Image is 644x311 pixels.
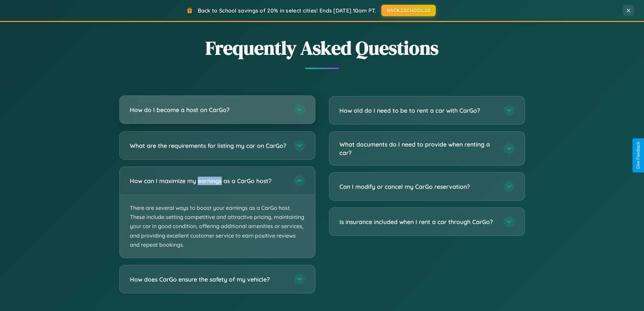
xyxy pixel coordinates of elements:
[130,141,287,150] h3: What are the requirements for listing my car on CarGo?
[130,177,287,185] h3: How can I maximize my earnings as a CarGo host?
[339,182,497,191] h3: Can I modify or cancel my CarGo reservation?
[339,218,497,226] h3: Is insurance included when I rent a car through CarGo?
[130,106,287,114] h3: How do I become a host on CarGo?
[339,106,497,115] h3: How old do I need to be to rent a car with CarGo?
[339,140,497,157] h3: What documents do I need to provide when renting a car?
[636,142,641,169] div: Give Feedback
[198,7,376,14] span: Back to School savings of 20% in select cities! Ends [DATE] 10am PT.
[130,275,287,284] h3: How does CarGo ensure the safety of my vehicle?
[119,35,525,61] h2: Frequently Asked Questions
[120,195,315,258] p: There are several ways to boost your earnings as a CarGo host. These include setting competitive ...
[381,5,436,16] button: BACK2SCHOOL20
